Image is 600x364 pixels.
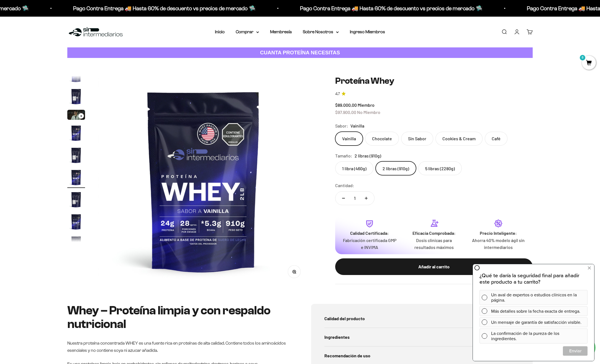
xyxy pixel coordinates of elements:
[335,110,356,115] span: $97.900,00
[355,152,381,159] span: 2 libras (910g)
[270,29,292,34] a: Membresía
[67,110,85,121] button: Ir al artículo 3
[480,230,517,236] strong: Precio Inteligente:
[335,152,352,159] legend: Tamaño:
[324,328,519,346] summary: Ingredientes
[67,191,85,210] button: Ir al artículo 7
[67,304,289,331] h2: Whey – Proteína limpia y con respaldo nutricional
[303,28,339,35] summary: Sobre Nosotros
[582,60,596,66] a: 0
[236,28,259,35] summary: Comprar
[67,340,289,354] p: Nuestra proteína concentrada WHEY es una fuente rica en proteínas de alta calidad. Contiene todos...
[358,192,374,205] button: Aumentar cantidad
[67,213,85,231] img: Proteína Whey
[38,4,220,13] p: Pago Contra Entrega 🚚 Hasta 60% de descuento vs precios de mercado 🛸
[324,352,370,359] span: Recomendación de uso
[67,213,85,232] button: Ir al artículo 8
[67,124,85,144] button: Ir al artículo 4
[67,235,85,253] img: Proteína Whey
[579,54,586,61] mark: 0
[215,29,225,34] a: Inicio
[350,122,364,129] span: Vainilla
[67,169,85,186] img: Proteína Whey
[67,124,85,142] img: Proteína Whey
[67,235,85,254] button: Ir al artículo 9
[67,88,85,105] img: Proteína Whey
[67,146,85,166] button: Ir al artículo 5
[357,110,380,115] span: No Miembro
[346,263,522,270] div: Añadir al carrito
[324,334,350,341] span: Ingredientes
[265,4,447,13] p: Pago Contra Entrega 🚚 Hasta 60% de descuento vs precios de mercado 🛸
[67,169,85,188] button: Ir al artículo 6
[412,230,456,236] strong: Eficacia Comprobada:
[335,91,533,97] a: 4.74.7 de 5.0 estrellas
[350,230,389,236] strong: Calidad Certificada:
[67,88,85,107] button: Ir al artículo 2
[335,102,357,108] span: $89.000,00
[358,102,375,108] span: Miembro
[324,315,365,322] span: Calidad del producto
[342,237,397,251] p: Fabricación certificada GMP e INVIMA
[260,50,340,55] strong: CUANTA PROTEÍNA NECESITAS
[67,47,533,58] a: CUANTA PROTEÍNA NECESITAS
[406,237,461,251] p: Dosis clínicas para resultados máximos
[98,76,309,286] img: Proteína Whey
[335,91,340,97] span: 4.7
[335,76,533,86] h1: Proteína Whey
[324,309,519,328] summary: Calidad del producto
[471,237,526,251] p: Ahorra 40% modelo ágil sin intermediarios
[335,258,533,275] button: Añadir al carrito
[67,191,85,208] img: Proteína Whey
[335,122,348,129] legend: Sabor:
[350,29,385,34] a: Ingreso Miembros
[473,264,594,361] iframe: zigpoll-iframe
[335,182,354,189] label: Cantidad:
[335,192,352,205] button: Reducir cantidad
[67,146,85,164] img: Proteína Whey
